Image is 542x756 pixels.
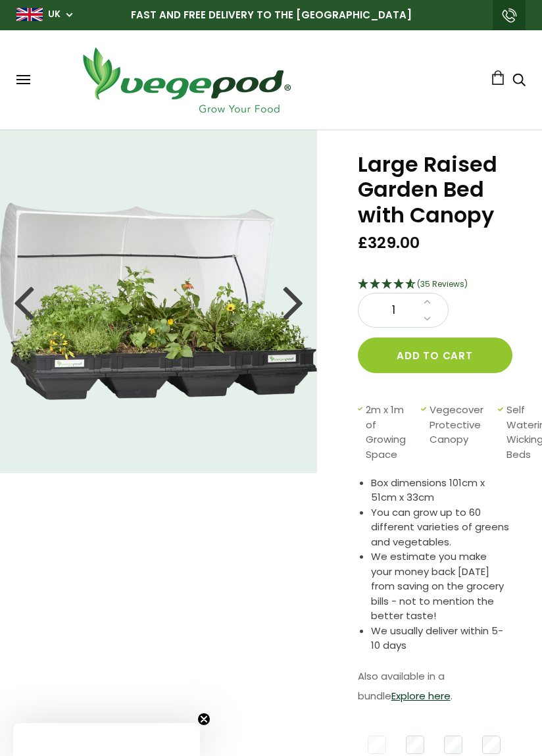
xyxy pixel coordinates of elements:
div: Close teaser [13,723,200,756]
div: 4.69 Stars - 35 Reviews [358,276,509,293]
li: Box dimensions 101cm x 51cm x 33cm [371,476,509,505]
span: Vegecover Protective Canopy [430,403,491,462]
li: We usually deliver within 5-10 days [371,624,509,653]
button: Close teaser [197,713,210,726]
a: Search [512,74,526,88]
span: (35 Reviews) [417,278,468,290]
span: £329.00 [358,233,420,253]
span: 2m x 1m of Growing Space [366,403,414,462]
img: gb_large.png [16,8,43,21]
a: UK [48,8,61,21]
a: Increase quantity by 1 [420,293,435,311]
h1: Large Raised Garden Bed with Canopy [358,152,509,228]
button: Add to cart [358,338,512,373]
li: We estimate you make your money back [DATE] from saving on the grocery bills - not to mention the... [371,549,509,624]
a: Explore here [391,689,451,703]
a: Decrease quantity by 1 [420,311,435,328]
p: Also available in a bundle . [358,667,509,706]
li: You can grow up to 60 different varieties of greens and vegetables. [371,505,509,550]
span: 1 [372,302,416,319]
img: Vegepod [71,43,301,116]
